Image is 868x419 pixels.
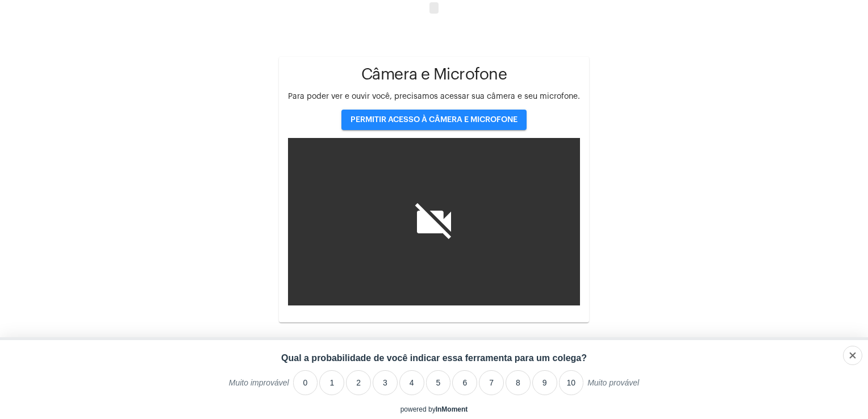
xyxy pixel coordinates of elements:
label: Muito provável [587,378,639,395]
div: Close survey [843,346,862,365]
li: 10 [559,370,584,395]
li: 9 [532,370,557,395]
li: 4 [399,370,424,395]
li: 0 [293,370,318,395]
li: 6 [452,370,477,395]
li: 7 [479,370,504,395]
a: InMoment [436,405,468,413]
li: 1 [319,370,344,395]
i: videocam_off [411,199,457,245]
h1: Câmera e Microfone [288,66,580,83]
li: 5 [426,370,451,395]
span: PERMITIR ACESSO À CÂMERA E MICROFONE [350,116,518,124]
div: powered by inmoment [400,405,468,413]
li: 2 [346,370,371,395]
li: 3 [373,370,398,395]
span: Para poder ver e ouvir você, precisamos acessar sua câmera e seu microfone. [288,93,580,100]
label: Muito improvável [229,378,289,395]
button: PERMITIR ACESSO À CÂMERA E MICROFONE [341,110,527,130]
li: 8 [506,370,531,395]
